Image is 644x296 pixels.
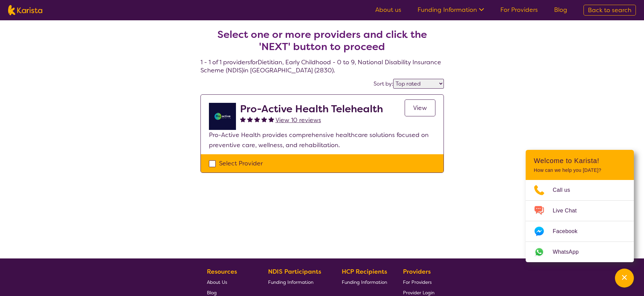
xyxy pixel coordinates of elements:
a: For Providers [403,277,434,287]
a: Blog [554,6,567,14]
span: For Providers [403,279,432,285]
span: About Us [207,279,227,285]
b: NDIS Participants [268,268,321,276]
span: Live Chat [553,206,585,216]
span: View [413,104,427,112]
span: Blog [207,290,217,296]
a: Funding Information [342,277,387,287]
img: Karista logo [8,5,42,15]
span: Call us [553,185,578,195]
a: Funding Information [418,6,484,14]
a: View 10 reviews [276,115,321,125]
h2: Welcome to Karista! [534,157,626,165]
div: Channel Menu [526,150,634,262]
b: Resources [207,268,237,276]
a: Funding Information [268,277,326,287]
span: Provider Login [403,290,434,296]
a: For Providers [500,6,538,14]
img: fullstar [247,116,253,122]
img: fullstar [268,116,274,122]
p: Pro-Active Health provides comprehensive healthcare solutions focused on preventive care, wellnes... [209,130,435,150]
ul: Choose channel [526,180,634,262]
a: View [405,99,435,116]
img: ymlb0re46ukcwlkv50cv.png [209,103,236,130]
span: Facebook [553,226,586,236]
span: Funding Information [342,279,387,285]
a: Web link opens in a new tab. [526,242,634,262]
a: Back to search [583,5,636,16]
img: fullstar [240,116,246,122]
h2: Pro-Active Health Telehealth [240,103,383,115]
h4: 1 - 1 of 1 providers for Dietitian , Early Childhood - 0 to 9 , National Disability Insurance Sch... [200,12,444,74]
p: How can we help you [DATE]? [534,167,626,173]
button: Channel Menu [615,269,634,288]
span: View 10 reviews [276,116,321,124]
a: About us [375,6,401,14]
span: WhatsApp [553,247,587,257]
span: Funding Information [268,279,313,285]
b: HCP Recipients [342,268,387,276]
img: fullstar [261,116,267,122]
label: Sort by: [374,80,393,87]
a: About Us [207,277,252,287]
img: fullstar [254,116,260,122]
b: Providers [403,268,431,276]
span: Back to search [588,6,631,14]
h2: Select one or more providers and click the 'NEXT' button to proceed [209,28,436,53]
